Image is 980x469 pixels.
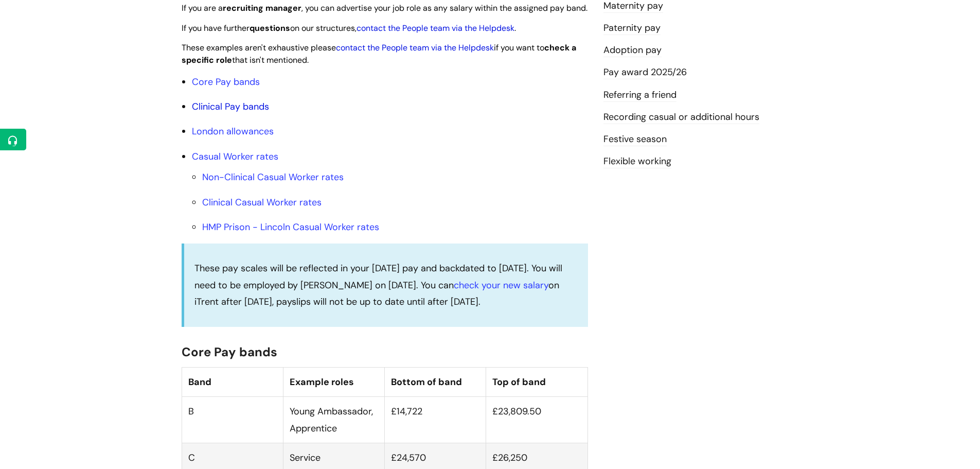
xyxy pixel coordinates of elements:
strong: recruiting manager [223,3,301,13]
a: Non-Clinical Casual Worker rates [202,171,344,183]
a: Casual Worker rates [192,150,278,163]
a: London allowances [192,125,274,137]
strong: questions [250,23,290,33]
th: Top of band [486,367,587,396]
th: Band [182,367,283,396]
a: Pay award 2025/26 [603,66,687,79]
th: Bottom of band [385,367,486,396]
a: Adoption pay [603,44,662,57]
td: B [182,397,283,443]
a: Paternity pay [603,22,661,35]
a: contact the People team via the Helpdesk [357,23,514,33]
a: contact the People team via the Helpdesk [336,42,494,53]
span: If you are a , you can advertise your job role as any salary within the assigned pay band. [182,3,587,13]
a: Core Pay bands [192,76,260,88]
a: Recording casual or additional hours [603,111,759,124]
a: Festive season [603,133,667,146]
p: These pay scales will be reflected in your [DATE] pay and backdated to [DATE]. You will need to b... [194,260,578,310]
a: Flexible working [603,155,671,168]
span: If you have further on our structures, . [182,23,516,33]
a: check your new salary [454,279,548,291]
a: Referring a friend [603,89,676,102]
span: Core Pay bands [182,344,277,360]
th: Example roles [283,367,384,396]
a: Clinical Pay bands [192,100,269,113]
span: These examples aren't exhaustive please if you want to that isn't mentioned. [182,42,576,66]
td: £23,809.50 [486,397,587,443]
a: Clinical Casual Worker rates [202,196,322,209]
td: Young Ambassador, Apprentice [283,397,384,443]
td: £14,722 [385,397,486,443]
a: HMP Prison - Lincoln Casual Worker rates [202,221,379,233]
